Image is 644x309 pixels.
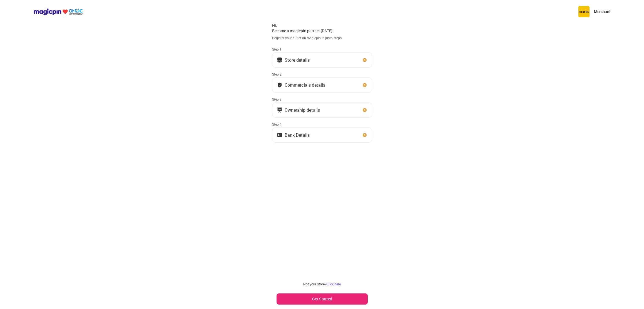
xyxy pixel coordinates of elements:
button: Commercials details [272,78,372,93]
img: clock_icon_new.67dbf243.svg [362,132,367,138]
img: clock_icon_new.67dbf243.svg [362,57,367,63]
div: Step 1 [272,47,372,51]
button: Bank Details [272,128,372,143]
a: Click here [326,282,341,286]
div: Step 3 [272,97,372,101]
img: storeIcon.9b1f7264.svg [277,57,282,63]
div: Bank Details [285,134,310,136]
div: Register your outlet on magicpin in just 5 steps [272,36,372,40]
img: clock_icon_new.67dbf243.svg [362,82,367,88]
button: Get Started [277,293,368,305]
div: Hi, Become a magicpin partner [DATE]! [272,23,372,33]
img: clock_icon_new.67dbf243.svg [362,107,367,113]
div: Store details [285,59,310,61]
button: Ownership details [272,103,372,118]
p: Merchant [594,9,611,14]
img: ondc-logo-new-small.8a59708e.svg [33,8,83,16]
img: ownership_icon.37569ceb.svg [277,132,282,138]
img: circus.b677b59b.png [578,6,590,17]
img: commercials_icon.983f7837.svg [277,107,282,113]
span: Not your store? [303,282,326,286]
button: Store details [272,53,372,68]
div: Ownership details [285,109,320,111]
div: Step 4 [272,122,372,126]
div: Commercials details [285,84,325,86]
div: Step 2 [272,72,372,76]
img: bank_details_tick.fdc3558c.svg [277,82,282,88]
